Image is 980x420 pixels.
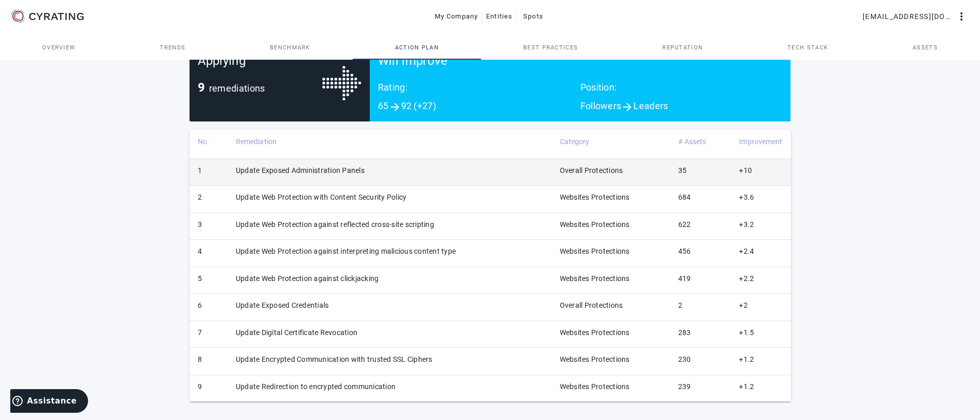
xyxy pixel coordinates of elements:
[190,267,228,293] td: 5
[431,7,483,26] button: My Company
[270,45,311,50] span: Benchmark
[662,45,703,50] span: Reputation
[913,45,938,50] span: Assets
[731,267,790,293] td: +2.2
[552,294,670,321] td: Overall Protections
[670,240,731,267] td: 456
[198,80,205,95] span: 9
[731,213,790,239] td: +3.2
[486,8,512,25] span: Entities
[731,186,790,213] td: +3.6
[190,186,228,213] td: 2
[731,294,790,321] td: +2
[190,294,228,321] td: 6
[517,7,549,26] button: Spots
[523,8,543,25] span: Spots
[190,240,228,267] td: 4
[580,101,783,113] div: Followers Leaders
[955,10,968,23] mat-icon: more_vert
[731,375,790,401] td: +1.2
[670,213,731,239] td: 622
[787,45,828,50] span: Tech Stack
[190,375,228,401] td: 9
[198,56,322,82] div: Applying
[552,267,670,293] td: Websites Protections
[228,321,552,347] td: Update Digital Certificate Revocation
[228,348,552,375] td: Update Encrypted Communication with trusted SSL Ciphers
[670,186,731,213] td: 684
[523,45,578,50] span: Best practices
[552,375,670,401] td: Websites Protections
[228,240,552,267] td: Update Web Protection against interpreting malicious content type
[552,186,670,213] td: Websites Protections
[378,101,580,113] div: 65 92 (+27)
[435,8,478,25] span: My Company
[190,130,228,159] th: No.
[580,82,783,101] div: Position:
[670,321,731,347] td: 283
[228,294,552,321] td: Update Exposed Credentials
[552,213,670,239] td: Websites Protections
[670,294,731,321] td: 2
[228,130,552,159] th: Remediation
[731,240,790,267] td: +2.4
[228,375,552,401] td: Update Redirection to encrypted communication
[482,7,517,26] button: Entities
[190,348,228,375] td: 8
[228,267,552,293] td: Update Web Protection against clickjacking
[552,159,670,185] td: Overall Protections
[670,130,731,159] th: # Assets
[731,321,790,347] td: +1.5
[228,213,552,239] td: Update Web Protection against reflected cross-site scripting
[190,213,228,239] td: 3
[552,130,670,159] th: Category
[190,159,228,185] td: 1
[190,321,228,347] td: 7
[621,101,633,113] mat-icon: arrow_forward
[378,82,580,101] div: Rating:
[395,45,439,50] span: Action Plan
[10,389,88,415] iframe: Ouvre un widget dans lequel vous pouvez trouver plus d’informations
[389,101,401,113] mat-icon: arrow_forward
[670,348,731,375] td: 230
[29,13,84,20] g: CYRATING
[863,8,955,25] span: [EMAIL_ADDRESS][DOMAIN_NAME]
[378,56,783,82] div: Will improve
[42,45,76,50] span: Overview
[160,45,185,50] span: Trends
[670,267,731,293] td: 419
[731,348,790,375] td: +1.2
[552,348,670,375] td: Websites Protections
[228,159,552,185] td: Update Exposed Administration Panels
[731,130,790,159] th: Improvement
[731,159,790,185] td: +10
[670,159,731,185] td: 35
[552,240,670,267] td: Websites Protections
[858,7,972,26] button: [EMAIL_ADDRESS][DOMAIN_NAME]
[670,375,731,401] td: 239
[552,321,670,347] td: Websites Protections
[209,83,265,94] span: remediations
[228,186,552,213] td: Update Web Protection with Content Security Policy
